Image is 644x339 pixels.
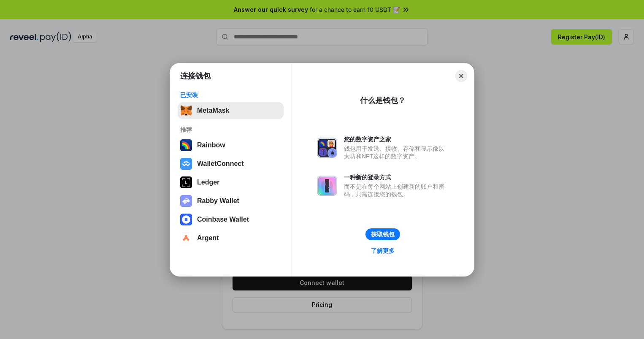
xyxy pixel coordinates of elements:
img: svg+xml,%3Csvg%20xmlns%3D%22http%3A%2F%2Fwww.w3.org%2F2000%2Fsvg%22%20fill%3D%22none%22%20viewBox... [317,138,337,158]
div: 什么是钱包？ [360,95,406,106]
div: Rainbow [197,141,225,149]
button: Rabby Wallet [178,193,284,209]
div: Rabby Wallet [197,197,239,205]
button: Close [455,70,467,82]
img: svg+xml,%3Csvg%20width%3D%2228%22%20height%3D%2228%22%20viewBox%3D%220%200%2028%2028%22%20fill%3D... [180,214,192,225]
img: svg+xml,%3Csvg%20width%3D%2228%22%20height%3D%2228%22%20viewBox%3D%220%200%2028%2028%22%20fill%3D... [180,158,192,170]
img: svg+xml,%3Csvg%20fill%3D%22none%22%20height%3D%2233%22%20viewBox%3D%220%200%2035%2033%22%20width%... [180,105,192,117]
div: 而不是在每个网站上创建新的账户和密码，只需连接您的钱包。 [344,183,449,198]
button: Argent [178,230,284,247]
button: Ledger [178,174,284,191]
div: WalletConnect [197,160,244,168]
img: svg+xml,%3Csvg%20xmlns%3D%22http%3A%2F%2Fwww.w3.org%2F2000%2Fsvg%22%20fill%3D%22none%22%20viewBox... [317,176,337,196]
div: Coinbase Wallet [197,216,249,223]
button: Coinbase Wallet [178,211,284,228]
h1: 连接钱包 [180,71,211,81]
button: WalletConnect [178,155,284,172]
img: svg+xml,%3Csvg%20xmlns%3D%22http%3A%2F%2Fwww.w3.org%2F2000%2Fsvg%22%20fill%3D%22none%22%20viewBox... [180,195,192,207]
div: 一种新的登录方式 [344,174,449,181]
div: MetaMask [197,107,229,114]
div: 获取钱包 [371,231,395,238]
div: Ledger [197,179,219,186]
div: 了解更多 [371,247,395,255]
img: svg+xml,%3Csvg%20width%3D%2228%22%20height%3D%2228%22%20viewBox%3D%220%200%2028%2028%22%20fill%3D... [180,232,192,244]
a: 了解更多 [366,245,400,256]
button: Rainbow [178,137,284,154]
button: MetaMask [178,102,284,119]
div: 已安装 [180,91,281,99]
button: 获取钱包 [365,228,400,240]
div: 推荐 [180,126,281,133]
div: 您的数字资产之家 [344,136,449,143]
img: svg+xml,%3Csvg%20width%3D%22120%22%20height%3D%22120%22%20viewBox%3D%220%200%20120%20120%22%20fil... [180,139,192,151]
div: Argent [197,234,219,242]
img: svg+xml,%3Csvg%20xmlns%3D%22http%3A%2F%2Fwww.w3.org%2F2000%2Fsvg%22%20width%3D%2228%22%20height%3... [180,176,192,188]
div: 钱包用于发送、接收、存储和显示像以太坊和NFT这样的数字资产。 [344,145,449,160]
